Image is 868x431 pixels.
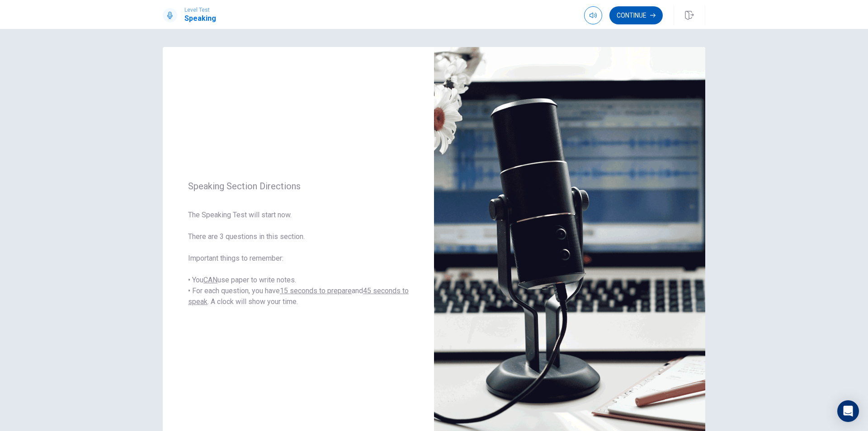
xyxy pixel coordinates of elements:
[203,276,217,284] u: CAN
[184,7,216,13] span: Level Test
[188,181,409,192] span: Speaking Section Directions
[280,286,352,295] u: 15 seconds to prepare
[609,6,663,24] button: Continue
[184,13,216,24] h1: Speaking
[837,400,859,422] div: Open Intercom Messenger
[188,210,409,307] span: The Speaking Test will start now. There are 3 questions in this section. Important things to reme...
